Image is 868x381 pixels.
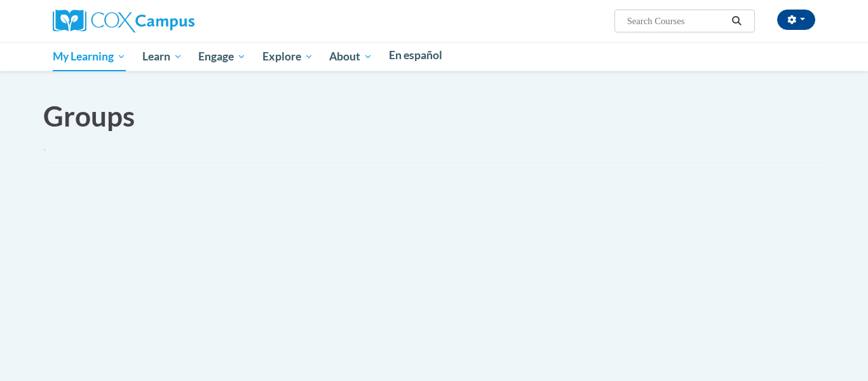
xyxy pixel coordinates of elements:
span: En español [389,48,442,62]
button: Search [728,13,747,29]
div: Main menu [34,42,834,71]
a: Cox Campus [53,15,194,25]
a: About [322,42,381,71]
input: Search Courses [626,13,728,29]
span: Engage [198,49,246,64]
span: My Learning [53,49,126,64]
img: Cox Campus [53,10,194,32]
span: Learn [142,49,182,64]
a: En español [381,42,451,69]
span: Explore [262,49,313,64]
a: My Learning [44,42,134,71]
i:  [731,17,743,26]
a: Engage [190,42,254,71]
button: Account Settings [777,10,815,30]
a: Explore [254,42,322,71]
span: Groups [43,99,135,132]
span: About [329,49,372,64]
a: Learn [134,42,191,71]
